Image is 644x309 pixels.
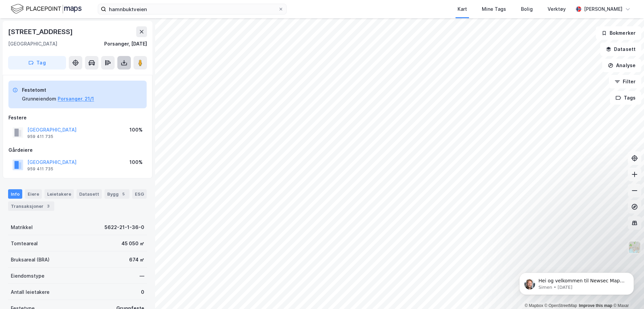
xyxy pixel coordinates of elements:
[602,59,641,72] button: Analyse
[8,146,147,154] div: Gårdeiere
[525,303,543,308] a: Mapbox
[548,5,566,13] div: Verktøy
[106,4,278,14] input: Søk på adresse, matrikkel, gårdeiere, leietakere eller personer
[27,134,53,139] div: 959 411 735
[609,75,641,88] button: Filter
[22,95,56,103] div: Grunneiendom
[458,5,467,13] div: Kart
[8,40,57,48] div: [GEOGRAPHIC_DATA]
[584,5,622,13] div: [PERSON_NAME]
[121,240,144,248] div: 45 050 ㎡
[120,191,127,197] div: 5
[129,158,143,166] div: 100%
[11,256,50,264] div: Bruksareal (BRA)
[105,189,129,199] div: Bygg
[482,5,506,13] div: Mine Tags
[8,114,147,122] div: Festere
[58,95,94,103] button: Porsanger, 21/1
[129,256,144,264] div: 674 ㎡
[8,189,22,199] div: Info
[8,56,66,69] button: Tag
[27,166,53,172] div: 959 411 735
[11,240,38,248] div: Tomteareal
[8,201,54,211] div: Transaksjoner
[628,241,641,254] img: Z
[521,5,533,13] div: Bolig
[545,303,577,308] a: OpenStreetMap
[140,272,144,280] div: —
[45,189,74,199] div: Leietakere
[509,258,644,306] iframe: Intercom notifications message
[8,26,74,37] div: [STREET_ADDRESS]
[132,189,147,199] div: ESG
[22,86,94,94] div: Festetomt
[11,272,45,280] div: Eiendomstype
[11,288,50,296] div: Antall leietakere
[45,203,52,209] div: 3
[77,189,102,199] div: Datasett
[11,3,82,15] img: logo.f888ab2527a4732fd821a326f86c7f29.svg
[129,126,143,134] div: 100%
[141,288,144,296] div: 0
[596,26,641,40] button: Bokmerker
[105,223,144,231] div: 5622-21-1-36-0
[11,223,33,231] div: Matrikkel
[600,43,641,56] button: Datasett
[579,303,612,308] a: Improve this map
[104,40,147,48] div: Porsanger, [DATE]
[25,189,42,199] div: Eiere
[610,91,641,105] button: Tags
